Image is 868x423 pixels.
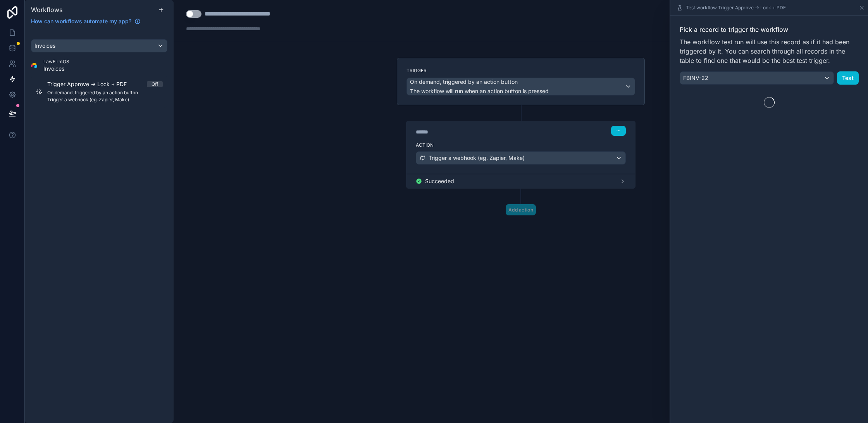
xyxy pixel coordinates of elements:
[47,97,163,103] span: Trigger a webhook (eg. Zapier, Make)
[416,142,626,148] label: Action
[683,74,708,82] span: FBINV-22
[47,90,163,96] span: On demand, triggered by an action button
[28,17,144,25] a: How can workflows automate my app?
[31,76,167,107] a: Trigger Approve → Lock + PDFOffOn demand, triggered by an action buttonTrigger a webhook (eg. Zap...
[429,154,525,162] span: Trigger a webhook (eg. Zapier, Make)
[47,80,136,88] span: Trigger Approve → Lock + PDF
[680,71,834,85] button: FBINV-22
[31,39,167,52] button: Invoices
[680,25,859,34] span: Pick a record to trigger the workflow
[410,78,518,86] span: On demand, triggered by an action button
[425,177,454,185] span: Succeeded
[34,42,55,50] span: Invoices
[406,78,635,95] button: On demand, triggered by an action buttonThe workflow will run when an action button is pressed
[25,30,174,423] div: scrollable content
[680,37,859,65] span: The workflow test run will use this record as if it had been triggered by it. You can search thro...
[406,68,635,74] label: Trigger
[43,65,69,73] span: Invoices
[416,151,626,165] button: Trigger a webhook (eg. Zapier, Make)
[31,17,131,25] span: How can workflows automate my app?
[31,62,37,69] img: Airtable Logo
[686,5,786,11] span: Test workflow Trigger Approve → Lock + PDF
[43,59,69,65] span: LawFirmOS
[837,71,859,85] button: Test
[152,81,158,87] div: Off
[31,6,62,14] span: Workflows
[410,88,549,94] span: The workflow will run when an action button is pressed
